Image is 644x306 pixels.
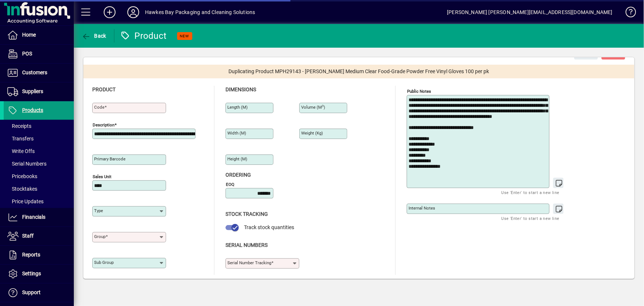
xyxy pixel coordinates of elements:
span: Back [82,33,106,39]
button: Cancel [574,46,598,59]
span: Dimensions [225,86,256,92]
mat-label: Description [93,122,114,127]
div: Product [120,30,167,42]
a: Transfers [4,132,74,145]
a: Home [4,26,74,44]
button: Add [98,6,121,19]
mat-label: EOQ [226,182,234,187]
span: Reports [22,252,40,258]
a: Financials [4,208,74,227]
mat-label: Length (m) [227,105,248,110]
span: Settings [22,271,41,276]
span: Support [22,289,41,295]
span: Stock Tracking [225,211,268,217]
span: Suppliers [22,88,43,94]
button: ave [602,46,625,59]
a: Staff [4,227,74,245]
span: Customers [22,69,47,75]
div: [PERSON_NAME] [PERSON_NAME][EMAIL_ADDRESS][DOMAIN_NAME] [447,6,613,18]
span: Products [22,107,43,113]
mat-label: Public Notes [407,89,431,94]
span: Transfers [7,136,34,142]
span: Financials [22,214,45,220]
mat-label: Code [94,105,104,110]
span: Stocktakes [7,186,37,192]
a: Serial Numbers [4,157,74,170]
sup: 3 [322,104,324,108]
a: Customers [4,64,74,82]
span: Serial Numbers [7,161,47,167]
span: POS [22,51,32,57]
span: Home [22,32,36,38]
mat-label: Sales unit [93,174,111,179]
a: Knowledge Base [620,1,635,25]
button: Profile [121,6,145,19]
span: Product [92,86,116,92]
a: POS [4,45,74,63]
mat-hint: Use 'Enter' to start a new line [502,214,559,222]
mat-label: Serial Number tracking [227,260,271,265]
mat-label: Internal Notes [409,205,435,211]
mat-label: Type [94,208,103,213]
mat-label: Primary barcode [94,156,125,161]
a: Price Updates [4,195,74,208]
a: Receipts [4,120,74,132]
a: Stocktakes [4,183,74,195]
a: Pricebooks [4,170,74,183]
span: Price Updates [7,198,44,204]
mat-label: Volume (m ) [301,105,325,110]
mat-label: Width (m) [227,130,246,136]
span: Pricebooks [7,173,37,179]
span: NEW [180,34,189,38]
a: Support [4,283,74,302]
mat-label: Group [94,234,106,239]
a: Suppliers [4,82,74,101]
span: Write Offs [7,148,35,154]
a: Write Offs [4,145,74,157]
mat-label: Sub group [94,260,114,265]
mat-label: Height (m) [227,156,247,161]
div: Hawkes Bay Packaging and Cleaning Solutions [145,6,255,18]
a: Reports [4,246,74,264]
span: Duplicating Product MPH29143 - [PERSON_NAME] Medium Clear Food-Grade Powder Free Vinyl Gloves 100... [229,68,489,75]
button: Back [80,29,108,42]
mat-hint: Use 'Enter' to start a new line [502,188,559,197]
mat-label: Weight (Kg) [301,130,323,136]
span: Staff [22,233,34,239]
app-page-header-button: Back [74,29,114,42]
span: Receipts [7,123,31,129]
span: Track stock quantities [244,224,294,230]
span: Serial Numbers [225,242,268,248]
a: Settings [4,265,74,283]
span: Ordering [225,172,251,178]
